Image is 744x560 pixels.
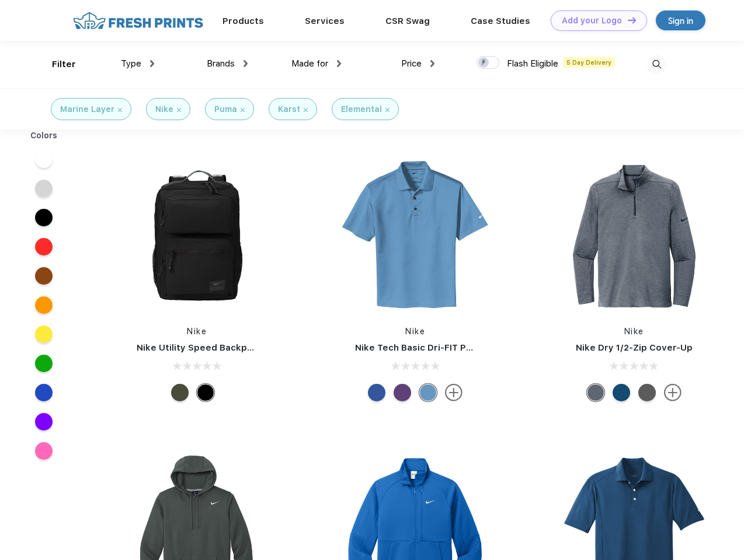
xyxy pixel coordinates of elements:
[155,103,173,116] div: Nike
[222,16,264,26] a: Products
[60,103,114,116] div: Marine Layer
[563,57,615,68] span: 5 Day Delivery
[557,159,712,314] img: func=resize&h=266
[576,342,693,353] a: Nike Dry 1/2-Zip Cover-Up
[355,342,480,353] a: Nike Tech Basic Dri-FIT Polo
[385,16,430,26] a: CSR Swag
[52,58,76,71] div: Filter
[171,384,189,401] div: Cargo Khaki
[291,58,328,69] span: Made for
[668,14,693,27] div: Sign in
[507,58,558,69] span: Flash Eligible
[241,108,245,112] img: filter_cancel.svg
[430,60,434,67] img: dropdown.png
[337,60,341,67] img: dropdown.png
[401,58,422,69] span: Price
[445,384,463,401] img: more.svg
[341,103,382,116] div: Elemental
[214,103,237,116] div: Puma
[664,384,682,401] img: more.svg
[562,16,622,26] div: Add your Logo
[22,129,67,142] div: Colors
[137,342,263,353] a: Nike Utility Speed Backpack
[394,384,411,401] div: Varsity Purple
[368,384,385,401] div: Varsity Royal
[197,384,214,401] div: Black
[419,384,437,401] div: University Blue
[121,58,141,69] span: Type
[69,10,207,31] img: fo%20logo%202.webp
[118,108,122,112] img: filter_cancel.svg
[305,16,345,26] a: Services
[177,108,181,112] img: filter_cancel.svg
[628,17,636,23] img: DT
[338,159,493,314] img: func=resize&h=266
[656,10,705,30] a: Sign in
[187,327,207,336] a: Nike
[624,327,644,336] a: Nike
[405,327,425,336] a: Nike
[587,384,604,401] div: Navy Heather
[385,108,390,112] img: filter_cancel.svg
[207,58,235,69] span: Brands
[304,108,308,112] img: filter_cancel.svg
[119,159,274,314] img: func=resize&h=266
[150,60,154,67] img: dropdown.png
[613,384,630,401] div: Gym Blue
[638,384,656,401] div: Black Heather
[278,103,300,116] div: Karst
[244,60,248,67] img: dropdown.png
[647,55,666,74] img: desktop_search.svg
